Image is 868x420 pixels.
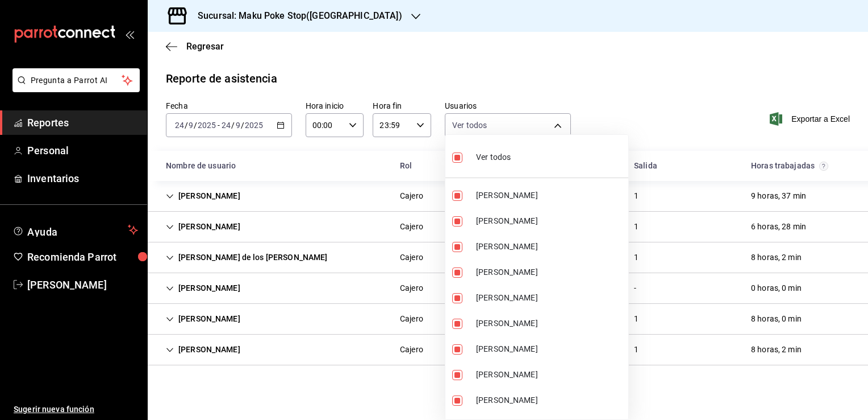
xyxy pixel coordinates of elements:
span: [PERSON_NAME] [476,394,624,406]
span: [PERSON_NAME] [476,292,624,304]
span: [PERSON_NAME] [476,215,624,227]
span: [PERSON_NAME] [476,266,624,278]
span: Ver todos [476,151,511,163]
span: [PERSON_NAME] [476,343,624,355]
span: [PERSON_NAME] [476,190,624,201]
span: [PERSON_NAME] [476,369,624,381]
span: [PERSON_NAME] [476,318,624,330]
span: [PERSON_NAME] [476,241,624,253]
